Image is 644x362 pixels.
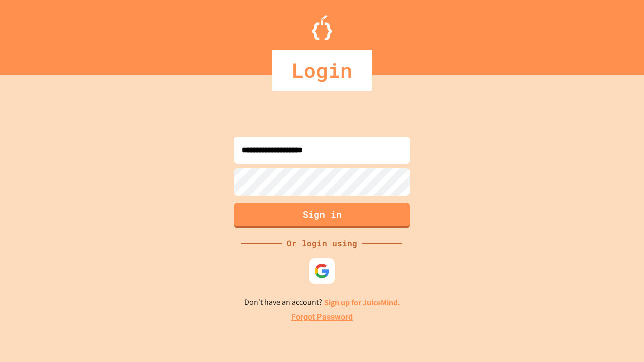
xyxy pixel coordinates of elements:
img: Logo.svg [312,15,332,40]
p: Don't have an account? [244,296,400,309]
img: google-icon.svg [314,263,330,279]
a: Forgot Password [291,311,353,323]
div: Login [272,50,372,90]
div: Or login using [282,237,362,249]
a: Sign up for JuiceMind. [324,297,400,308]
button: Sign in [234,203,410,228]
